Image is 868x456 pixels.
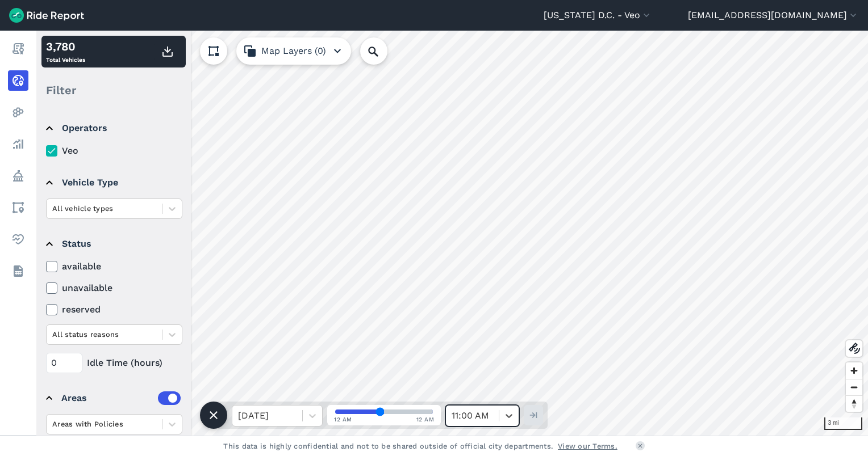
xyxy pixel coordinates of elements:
[46,144,182,158] label: Veo
[416,415,435,424] span: 12 AM
[334,415,352,424] span: 12 AM
[46,167,181,199] summary: Vehicle Type
[8,197,28,218] a: Areas
[46,353,182,373] div: Idle Time (hours)
[9,8,84,23] img: Ride Report
[360,37,406,65] input: Search Location or Vehicles
[46,281,182,295] label: unavailable
[61,391,181,405] div: Areas
[824,417,862,430] div: 3 mi
[8,39,28,59] a: Report
[846,379,862,395] button: Zoom out
[846,395,862,412] button: Reset bearing to north
[46,38,85,55] div: 3,780
[8,70,28,91] a: Realtime
[46,303,182,316] label: reserved
[8,102,28,123] a: Heatmaps
[46,382,181,414] summary: Areas
[46,260,182,273] label: available
[8,261,28,281] a: Datasets
[36,31,868,436] canvas: Map
[46,228,181,260] summary: Status
[8,134,28,154] a: Analyze
[41,73,186,108] div: Filter
[8,166,28,186] a: Policy
[558,441,617,451] a: View our Terms.
[46,112,181,144] summary: Operators
[8,229,28,250] a: Health
[236,37,351,65] button: Map Layers (0)
[688,9,859,22] button: [EMAIL_ADDRESS][DOMAIN_NAME]
[846,362,862,379] button: Zoom in
[544,9,652,22] button: [US_STATE] D.C. - Veo
[46,38,85,65] div: Total Vehicles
